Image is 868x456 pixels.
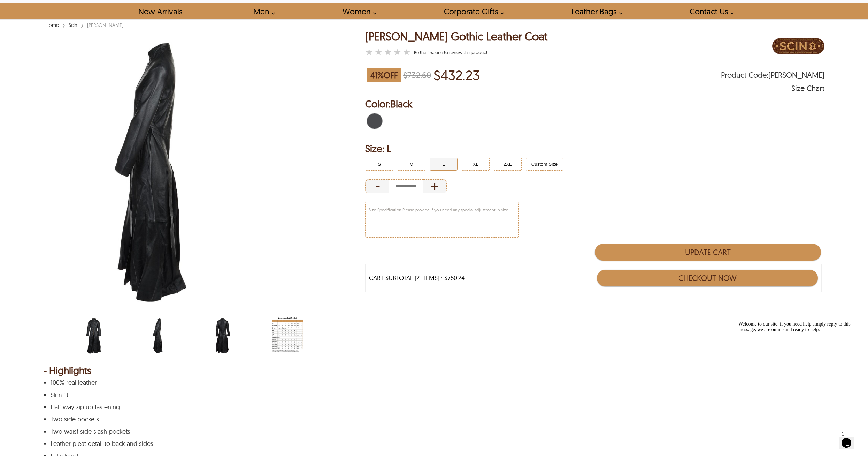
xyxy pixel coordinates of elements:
[208,316,265,357] div: scin-13177w-black-back.jpg
[393,48,401,55] label: 4 rating
[62,19,65,31] span: ›
[367,68,401,82] span: 41 % OFF
[51,440,816,447] p: Leather pleat detail to back and sides
[462,158,490,171] button: Click to select XL
[67,22,79,28] a: Scin
[791,85,824,92] div: Size Chart
[51,404,816,411] p: Half way zip up fastening
[272,316,330,357] div: women-leather-jacket-size-chart-min.jpg
[369,275,465,282] div: CART SUBTOTAL (2 ITEMS) : $750.24
[51,416,816,423] p: Two side pockets
[423,179,447,193] div: Increase Quantity of Item
[365,47,412,57] a: Nyla Gothic Leather Coat }
[81,19,84,31] span: ›
[391,98,412,110] span: Black
[597,270,818,286] button: Checkout Now
[595,244,821,261] button: Update Cart
[384,48,392,55] label: 3 rating
[365,142,825,156] h2: Selected Filter by Size: L
[245,3,279,19] a: shop men's leather jackets
[143,316,174,355] img: scin-13177w-black-side.jpg
[3,3,115,14] span: Welcome to our site, if you need help simply reply to this message, we are online and ready to help.
[365,48,373,55] label: 1 rating
[398,158,425,171] button: Click to select M
[365,179,389,193] div: Decrease Quantity of Item
[130,3,190,19] a: Shop New Arrivals
[51,379,816,386] p: 100% real leather
[44,22,61,28] a: Home
[365,30,547,43] h1: Nyla Gothic Leather Coat
[736,319,861,425] iframe: chat widget
[839,428,861,449] iframe: chat widget
[365,112,384,130] div: Black
[494,158,522,171] button: Click to select 2XL
[44,367,825,374] div: - Highlights
[430,158,458,171] button: Click to select L
[414,50,487,55] a: Nyla Gothic Leather Coat }
[79,316,137,357] div: scin-13177w-black.jpg
[79,316,110,355] img: scin-13177w-black.jpg
[85,22,125,29] div: [PERSON_NAME]
[365,30,547,43] div: [PERSON_NAME] Gothic Leather Coat
[375,48,382,55] label: 2 rating
[526,158,563,171] button: Click to select Custom Size
[335,3,380,19] a: Shop Women Leather Jackets
[436,3,508,19] a: Shop Leather Corporate Gifts
[433,67,480,83] p: Price of $432.23
[366,202,518,237] textarea: Size Specification Please provide if you need any special adjustment in size.
[143,316,201,357] div: scin-13177w-black-side.jpg
[772,30,824,63] a: Brand Logo PDP Image
[772,30,824,62] img: Brand Logo PDP Image
[51,391,816,398] p: Slim fit
[563,3,626,19] a: Shop Leather Bags
[272,316,303,355] img: women-leather-jacket-size-chart-min.jpg
[403,70,431,80] strike: $732.60
[721,72,824,79] span: Product Code: NYLA
[44,30,269,313] img: scin-13177w-black-side.jpg
[403,48,410,55] label: 5 rating
[596,296,821,315] iframe: PayPal
[3,3,128,14] div: Welcome to our site, if you need help simply reply to this message, we are online and ready to help.
[365,97,825,111] h2: Selected Color: by Black
[51,428,816,435] p: Two waist side slash pockets
[208,316,238,355] img: scin-13177w-black-back.jpg
[682,3,738,19] a: contact-us
[366,158,393,171] button: Click to select S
